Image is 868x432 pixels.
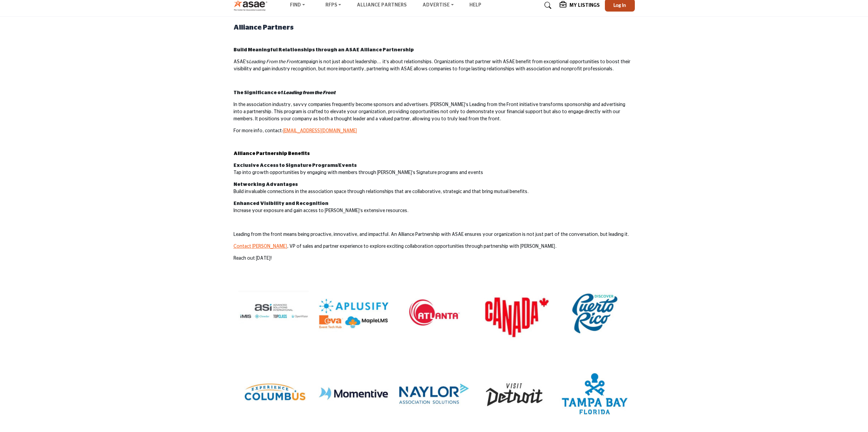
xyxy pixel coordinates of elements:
img: b6c9037e-0692-4ad9-8797-23e90056f509.jpg [318,358,389,429]
p: Reach out [DATE]! [234,255,635,262]
h2: Alliance Partners [234,22,635,33]
h2: Alliance Partnership Benefits [234,150,635,157]
strong: Exclusive Access to Signature Programs/Events [234,163,357,168]
p: Build invaluable connections in the association space through relationships that are collaborativ... [234,181,635,195]
a: RFPs [321,1,346,10]
p: For more info, contact: [234,127,635,135]
p: Increase your exposure and gain access to [PERSON_NAME]’s extensive resources. [234,200,635,214]
a: Advertise [418,1,459,10]
a: Find [285,1,310,10]
img: c7fe8527-7245-46e9-99fb-33451794563a.jpg [479,278,550,349]
img: 3cb70f77-f6cc-437e-9c71-d2ef389db5b8.jpg [399,358,469,429]
img: c3b4ffd0-d5ac-49dc-baa1-c44cdf20c588.jpg [238,358,309,429]
img: 19c698e1-e10d-4b58-9668-2a6ca65f4175.jpg [238,278,309,349]
img: 52fe3a54-e4d4-4c2f-bb6e-61ae62e89924.jpg [318,278,389,349]
a: Alliance Partners [357,3,407,7]
strong: The Significance of [234,90,335,95]
a: Contact [PERSON_NAME] [234,244,287,249]
em: Leading from the Front [283,90,335,95]
img: 5420a7f8-72e7-4dcc-9506-727e0479c781.jpg [559,278,630,349]
strong: Networking Advantages [234,182,298,187]
span: Log In [613,2,626,8]
a: Help [469,3,481,7]
strong: Build Meaningful Relationships through an ASAE Alliance Partnership [234,48,414,52]
div: My Listings [560,1,600,10]
p: Leading from the front means being proactive, innovative, and impactful. An Alliance Partnership ... [234,231,635,238]
p: , VP of sales and partner experience to explore exciting collaboration opportunities through part... [234,243,635,250]
p: ASAE’s campaign is not just about leadership… it’s about relationships. Organizations that partne... [234,58,635,73]
img: b70545d9-d02f-4cbb-ab12-150e9c12ab85.jpg [559,358,630,429]
em: Leading From the Front [249,59,298,64]
strong: Enhanced Visibility and Recognition [234,201,328,206]
h5: My Listings [569,2,600,8]
img: 2587b70d-7840-43f4-89ce-7d9899fb867e.jpg [399,278,469,349]
a: [EMAIL_ADDRESS][DOMAIN_NAME] [283,128,357,133]
p: Tap into growth opportunities by engaging with members through [PERSON_NAME]’s Signature programs... [234,162,635,176]
p: In the association industry, savvy companies frequently become sponsors and advertisers. [PERSON_... [234,101,635,123]
img: e8fd404b-2805-4958-ac87-99b7be4b4362.jpg [479,358,550,429]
